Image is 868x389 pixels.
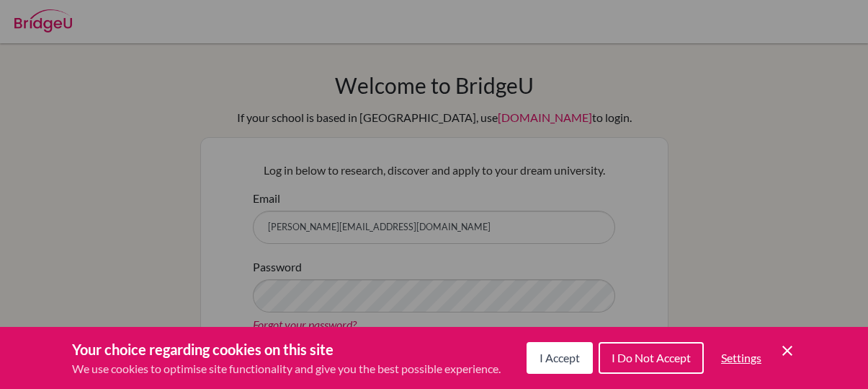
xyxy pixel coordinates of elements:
button: Settings [710,344,773,372]
button: Save and close [779,342,796,359]
h3: Your choice regarding cookies on this site [72,338,501,360]
button: I Do Not Accept [599,342,704,374]
span: I Accept [540,351,580,364]
p: We use cookies to optimise site functionality and give you the best possible experience. [72,360,501,377]
span: Settings [721,351,761,364]
button: I Accept [527,342,593,374]
span: I Do Not Accept [612,351,691,364]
